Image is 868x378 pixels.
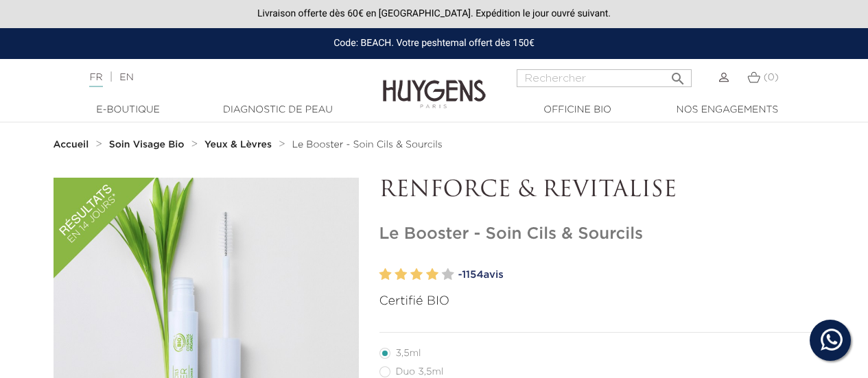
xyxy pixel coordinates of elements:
[426,265,438,285] label: 4
[89,73,102,87] a: FR
[109,139,188,150] a: Soin Visage Bio
[119,73,133,82] a: EN
[379,292,815,311] p: Certifié BIO
[670,67,686,83] i: 
[379,366,460,377] label: Duo 3,5ml
[383,58,486,110] img: Huygens
[60,103,197,117] a: E-Boutique
[517,69,692,87] input: Rechercher
[379,265,392,285] label: 1
[109,140,185,150] strong: Soin Visage Bio
[410,265,423,285] label: 3
[442,265,454,285] label: 5
[54,140,89,150] strong: Accueil
[666,65,690,84] button: 
[379,348,438,359] label: 3,5ml
[458,265,815,285] a: -1154avis
[659,103,796,117] a: Nos engagements
[204,140,272,150] strong: Yeux & Lèvres
[395,265,407,285] label: 2
[292,140,442,150] span: Le Booster - Soin Cils & Sourcils
[54,139,92,150] a: Accueil
[204,139,275,150] a: Yeux & Lèvres
[764,73,779,82] span: (0)
[379,178,815,204] p: RENFORCE & REVITALISE
[82,69,351,86] div: |
[209,103,347,117] a: Diagnostic de peau
[292,139,442,150] a: Le Booster - Soin Cils & Sourcils
[462,270,483,280] span: 1154
[509,103,646,117] a: Officine Bio
[379,224,815,244] h1: Le Booster - Soin Cils & Sourcils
